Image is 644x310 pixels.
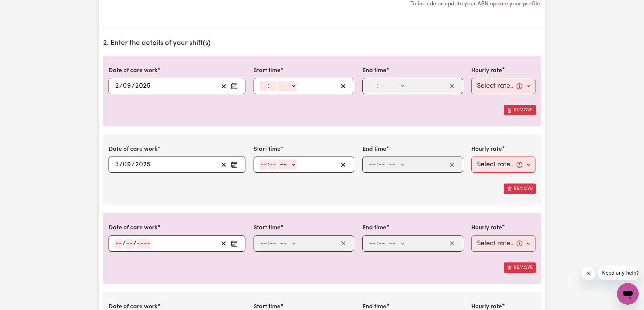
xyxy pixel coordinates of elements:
[378,160,385,170] input: --
[254,224,281,232] label: Start time
[378,238,385,249] input: --
[123,81,132,91] input: --
[504,262,536,273] button: Remove this shift
[115,160,119,170] input: --
[115,238,122,249] input: --
[598,265,639,280] iframe: Message from company
[471,66,502,75] label: Hourly rate
[4,5,41,10] span: Need any help?
[135,160,151,170] input: ----
[260,238,267,249] input: --
[362,145,386,154] label: End time
[218,160,229,170] button: Clear date
[267,161,269,168] span: :
[115,81,119,91] input: --
[254,66,281,75] label: Start time
[218,81,229,91] button: Clear date
[109,224,158,232] label: Date of care work
[123,160,132,170] input: --
[229,81,240,91] button: Enter the date of care work
[109,145,158,154] label: Date of care work
[122,240,126,247] span: /
[132,161,135,168] span: /
[229,160,240,170] button: Enter the date of care work
[362,66,386,75] label: End time
[267,82,269,90] span: :
[376,161,378,168] span: :
[135,81,151,91] input: ----
[123,83,127,89] span: 0
[123,161,127,168] span: 0
[376,240,378,247] span: :
[109,66,158,75] label: Date of care work
[267,240,269,247] span: :
[269,238,277,249] input: --
[378,81,385,91] input: --
[376,82,378,90] span: :
[133,240,137,247] span: /
[504,184,536,194] button: Remove this shift
[126,238,133,249] input: --
[490,1,540,7] a: update your profile
[229,238,240,249] button: Enter the date of care work
[471,224,502,232] label: Hourly rate
[119,161,123,168] span: /
[132,82,135,90] span: /
[369,81,376,91] input: --
[269,160,277,170] input: --
[269,81,277,91] input: --
[260,81,267,91] input: --
[119,82,123,90] span: /
[103,39,541,48] h2: 2. Enter the details of your shift(s)
[369,160,376,170] input: --
[410,1,541,7] small: To include or update your ABN, .
[504,105,536,115] button: Remove this shift
[137,238,150,249] input: ----
[369,238,376,249] input: --
[617,283,639,305] iframe: Button to launch messaging window
[362,224,386,232] label: End time
[260,160,267,170] input: --
[254,145,281,154] label: Start time
[471,145,502,154] label: Hourly rate
[218,238,229,249] button: Clear date
[582,267,595,280] iframe: Close message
